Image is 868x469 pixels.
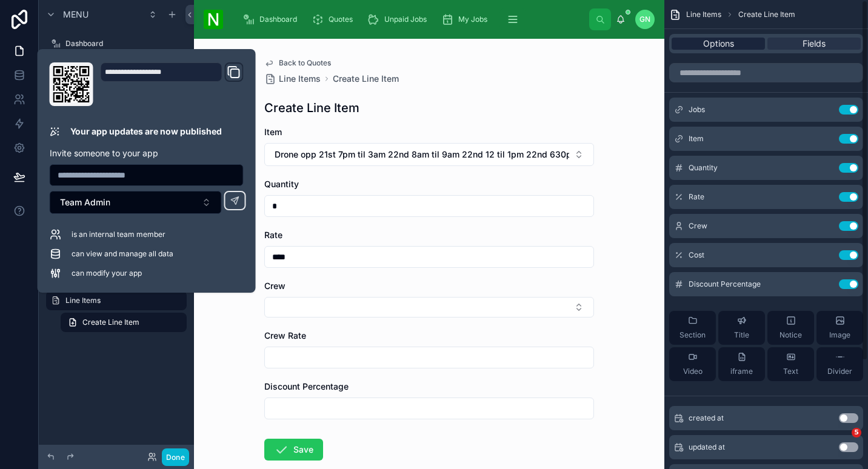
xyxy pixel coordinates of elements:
span: Image [829,330,850,340]
span: Discount Percentage [689,279,761,289]
span: Jobs [689,105,705,115]
span: Video [683,367,703,376]
span: Crew [689,221,707,231]
a: Create Line Item [333,73,399,85]
span: Rate [264,230,282,240]
span: Item [689,134,704,144]
span: Discount Percentage [264,381,349,391]
span: Options [703,38,734,50]
span: Section [679,330,706,340]
button: Title [718,311,765,345]
span: Item [264,127,282,137]
span: Unpaid Jobs [384,15,427,24]
span: Crew [264,281,285,291]
span: Back to Quotes [279,58,331,68]
span: Fields [803,38,826,50]
img: App logo [204,10,223,29]
button: Image [816,311,863,345]
p: Invite someone to your app [50,147,244,159]
label: Dashboard [65,39,184,48]
iframe: Intercom live chat [827,428,856,457]
a: Line Items [264,73,321,85]
span: created at [689,413,724,423]
span: Quantity [689,163,718,173]
span: Line Items [279,73,321,85]
button: Select Button [264,143,594,166]
a: Back to Quotes [264,58,331,68]
span: Quantity [264,179,299,189]
span: updated at [689,442,725,452]
button: Divider [816,347,863,381]
span: Cost [689,250,704,260]
span: can view and manage all data [72,249,173,259]
span: is an internal team member [72,230,165,239]
button: Text [767,347,814,381]
a: Quotes [308,8,361,30]
h1: Create Line Item [264,99,359,116]
span: Notice [780,330,802,340]
div: Domain and Custom Link [101,62,244,106]
button: Video [669,347,716,381]
span: 5 [852,428,861,437]
label: Line Items [65,296,179,305]
button: Select Button [264,297,594,318]
button: Save [264,439,323,461]
span: Divider [827,367,852,376]
span: Menu [63,8,88,21]
span: Title [734,330,749,340]
span: Create Line Item [82,318,139,327]
a: My Jobs [438,8,496,30]
span: Team Admin [60,196,110,208]
span: can modify your app [72,268,142,278]
p: Your app updates are now published [70,125,222,138]
span: GN [639,15,650,24]
a: Unpaid Jobs [364,8,435,30]
button: Section [669,311,716,345]
a: Dashboard [239,8,305,30]
span: iframe [730,367,753,376]
button: iframe [718,347,765,381]
span: Dashboard [259,15,297,24]
button: Notice [767,311,814,345]
span: Text [783,367,798,376]
button: Select Button [50,191,222,214]
span: Rate [689,192,704,202]
div: scrollable content [233,6,589,33]
a: Create Line Item [61,313,187,332]
button: Done [162,448,189,466]
span: Create Line Item [738,10,795,19]
a: Dashboard [46,34,187,53]
span: My Jobs [458,15,487,24]
span: Drone opp 21st 7pm til 3am 22nd 8am til 9am 22nd 12 til 1pm 22nd 630pm til 730pm 4 x site visits [275,148,569,161]
span: Line Items [686,10,721,19]
span: Quotes [329,15,353,24]
span: Crew Rate [264,330,306,341]
a: Line Items [46,291,187,310]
